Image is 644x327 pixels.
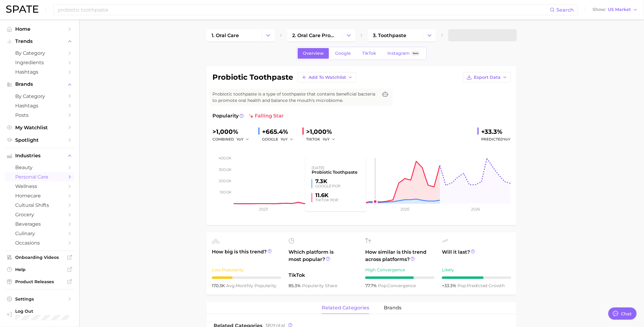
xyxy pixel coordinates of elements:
[5,238,74,248] a: occasions
[5,307,74,322] a: Log out. Currently logged in with e-mail mira.piamonte@powerdigitalmarketing.com.
[365,249,435,263] span: How similar is this trend across platforms?
[442,277,511,279] div: 6 / 10
[212,33,239,38] span: 1. oral care
[212,283,226,288] span: 170.3k
[15,212,64,217] span: grocery
[249,113,254,118] img: falling star
[298,48,329,59] a: Overview
[373,33,406,38] span: 3. toothpaste
[463,72,511,82] button: Export Data
[249,112,284,120] span: falling star
[608,8,631,11] span: US Market
[5,210,74,219] a: grocery
[15,103,64,109] span: Hashtags
[5,253,74,262] a: Onboarding Videos
[15,112,64,118] span: Posts
[5,200,74,210] a: cultural shifts
[212,277,281,279] div: 3 / 10
[5,172,74,182] a: personal care
[306,136,340,143] div: TIKTOK
[212,112,239,120] span: Popularity
[302,283,337,288] span: popularity share
[15,221,64,227] span: beverages
[481,136,511,143] span: Predicted
[5,48,74,58] a: by Category
[289,249,358,269] span: Which platform is most popular?
[5,92,74,101] a: by Category
[15,137,64,143] span: Spotlight
[212,248,281,263] span: How big is this trend?
[5,58,74,67] a: Ingredients
[387,51,410,56] span: Instagram
[474,75,501,80] span: Export Data
[342,29,355,41] button: Change Category
[15,255,64,260] span: Onboarding Videos
[6,5,38,13] img: SPATE
[442,283,457,288] span: +33.3%
[457,283,505,288] span: predicted growth
[15,60,64,65] span: Ingredients
[15,279,64,284] span: Product Releases
[323,136,336,143] button: YoY
[5,163,74,172] a: beauty
[262,29,275,41] button: Change Category
[212,91,378,104] span: Probiotic toothpaste is a type of toothpaste that contains beneficial bacteria to promote oral he...
[15,174,64,180] span: personal care
[504,137,511,141] span: YoY
[378,283,387,288] abbr: popularity index
[15,193,64,199] span: homecare
[306,128,332,135] span: >1,000%
[5,24,74,34] a: Home
[212,266,281,273] div: Low Popularity
[457,283,467,288] abbr: popularity index
[5,191,74,200] a: homecare
[15,39,64,44] span: Trends
[5,229,74,238] a: culinary
[591,6,639,14] button: ShowUS Market
[236,137,243,142] span: YoY
[5,80,74,89] button: Brands
[15,267,64,272] span: Help
[289,272,358,279] span: TikTok
[557,7,574,13] span: Search
[5,101,74,110] a: Hashtags
[15,183,64,189] span: wellness
[365,277,435,279] div: 7 / 10
[287,29,342,41] a: 2. oral care products
[362,51,376,56] span: TikTok
[335,51,351,56] span: Google
[423,29,436,41] button: Change Category
[5,294,74,304] a: Settings
[365,283,378,288] span: 77.7%
[57,5,550,15] input: Search here for a brand, industry, or ingredient
[15,240,64,246] span: occasions
[382,48,425,59] a: InstagramBeta
[5,265,74,274] a: Help
[330,207,339,211] tspan: 2024
[212,74,293,81] h1: probiotic toothpaste
[5,135,74,145] a: Spotlight
[5,110,74,120] a: Posts
[15,69,64,75] span: Hashtags
[384,305,401,311] span: brands
[471,207,480,211] tspan: 2026
[5,219,74,229] a: beverages
[5,123,74,132] a: My Watchlist
[357,48,381,59] a: TikTok
[281,137,288,142] span: YoY
[5,182,74,191] a: wellness
[15,82,64,87] span: Brands
[15,26,64,32] span: Home
[15,231,64,236] span: culinary
[309,75,346,80] span: Add to Watchlist
[15,202,64,208] span: cultural shifts
[15,125,64,130] span: My Watchlist
[365,266,435,273] div: High Convergence
[442,266,511,273] div: Likely
[262,127,298,137] div: +665.4%
[15,153,64,158] span: Industries
[289,283,302,288] span: 85.3%
[15,296,64,302] span: Settings
[15,165,64,170] span: beauty
[226,283,276,288] span: monthly popularity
